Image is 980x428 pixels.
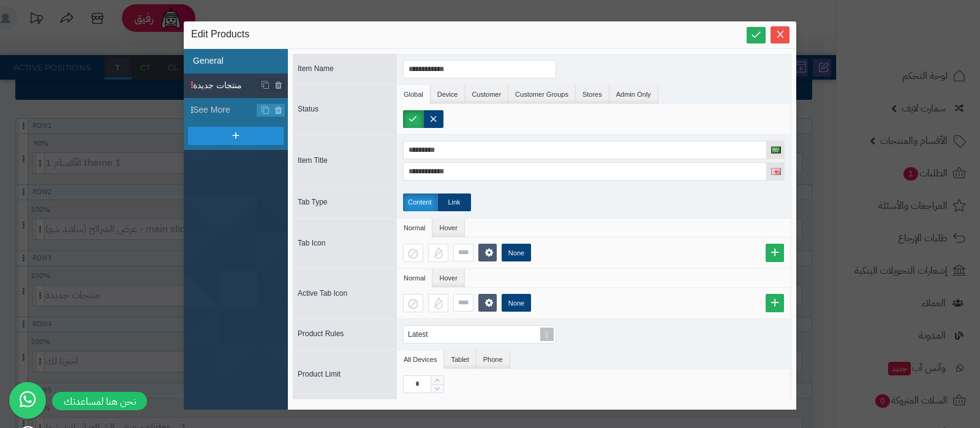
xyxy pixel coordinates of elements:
[477,350,510,369] li: Phone
[298,156,328,165] span: Item Title
[771,146,781,153] img: العربية
[397,269,432,287] li: Normal
[193,103,257,116] span: See More
[298,370,341,378] span: Product Limit
[397,219,432,237] li: Normal
[771,26,790,43] button: Close
[403,193,437,211] label: Content
[397,350,444,369] li: All Devices
[502,244,531,261] label: None
[431,384,443,392] span: Decrease Value
[397,85,431,103] li: Global
[432,219,464,237] li: Hover
[465,85,508,103] li: Customer
[771,168,781,175] img: English
[408,330,428,339] span: Latest
[298,105,318,113] span: Status
[298,64,334,73] span: Item Name
[609,85,658,103] li: Admin Only
[432,269,464,287] li: Hover
[444,350,476,369] li: Tablet
[298,239,325,247] span: Tab Icon
[508,85,576,103] li: Customer Groups
[298,198,327,206] span: Tab Type
[576,85,609,103] li: Stores
[502,294,531,312] label: None
[437,193,471,211] label: Link
[431,376,443,385] span: Increase Value
[191,28,249,42] span: Edit Products
[431,85,466,103] li: Device
[298,289,347,298] span: Active Tab Icon
[184,49,288,73] li: General
[193,79,257,92] span: منتجات جديدة
[298,329,344,338] span: Product Rules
